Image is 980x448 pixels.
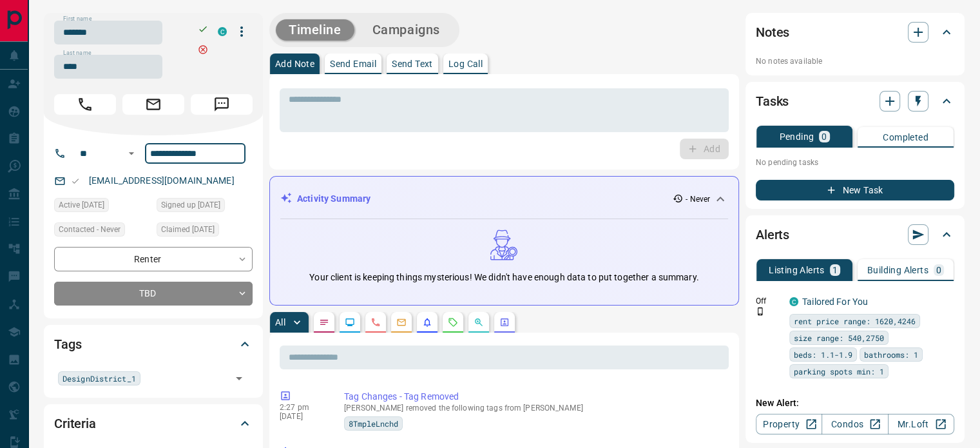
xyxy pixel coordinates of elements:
label: Last name [63,49,91,57]
div: condos.ca [789,297,798,306]
span: Signed up [DATE] [161,199,220,211]
p: Your client is keeping things mysterious! We didn't have enough data to put together a summary. [309,271,698,284]
span: DesignDistrict_1 [62,372,136,385]
p: No notes available [756,55,954,67]
svg: Listing Alerts [422,317,432,327]
div: condos.ca [218,27,227,36]
svg: Notes [319,317,329,327]
p: 1 [832,266,838,275]
div: Tags [54,329,253,360]
div: Tasks [756,86,954,117]
svg: Agent Actions [499,317,510,327]
div: Activity Summary- Never [280,187,728,211]
button: Open [230,369,248,387]
p: Send Email [330,59,376,68]
p: Listing Alerts [769,266,825,275]
p: 2:27 pm [280,403,325,412]
a: Tailored For You [802,297,868,307]
div: Tue Jun 02 2020 [157,198,253,216]
p: New Alert: [756,396,954,410]
p: Log Call [448,59,483,68]
p: No pending tasks [756,153,954,172]
span: size range: 540,2750 [794,331,884,344]
svg: Opportunities [474,317,484,327]
p: [DATE] [280,412,325,421]
span: parking spots min: 1 [794,365,884,378]
span: Contacted - Never [59,223,120,236]
svg: Calls [370,317,381,327]
span: beds: 1.1-1.9 [794,348,852,361]
p: Pending [779,132,814,141]
button: Open [124,146,139,161]
span: bathrooms: 1 [864,348,918,361]
button: Campaigns [360,19,453,41]
div: TBD [54,282,253,306]
div: Alerts [756,219,954,250]
p: Completed [883,133,928,142]
a: [EMAIL_ADDRESS][DOMAIN_NAME] [89,175,235,186]
div: Notes [756,17,954,48]
svg: Lead Browsing Activity [345,317,355,327]
div: Criteria [54,408,253,439]
h2: Tasks [756,91,789,112]
span: Email [122,94,184,115]
span: Message [191,94,253,115]
span: rent price range: 1620,4246 [794,315,916,327]
svg: Emails [396,317,407,327]
a: Mr.Loft [888,414,954,434]
h2: Alerts [756,224,789,245]
p: Off [756,295,782,307]
span: Active [DATE] [59,199,104,211]
p: All [275,318,285,327]
div: Renter [54,247,253,271]
h2: Notes [756,22,789,43]
label: First name [63,15,91,23]
p: - Never [686,193,710,205]
span: 8TmpleLnchd [349,417,398,430]
p: Send Text [392,59,433,68]
button: Timeline [276,19,354,41]
a: Property [756,414,822,434]
svg: Requests [448,317,458,327]
p: Building Alerts [867,266,928,275]
h2: Tags [54,334,81,355]
p: Tag Changes - Tag Removed [344,390,724,404]
button: New Task [756,180,954,200]
span: Call [54,94,116,115]
span: Claimed [DATE] [161,223,215,236]
div: Mon Feb 07 2022 [54,198,150,216]
p: 0 [821,132,827,141]
p: 0 [936,266,941,275]
p: [PERSON_NAME] removed the following tags from [PERSON_NAME] [344,404,724,413]
div: Tue Oct 06 2020 [157,222,253,240]
svg: Push Notification Only [756,307,765,316]
h2: Criteria [54,413,96,434]
svg: Email Valid [71,177,80,186]
p: Activity Summary [297,192,370,206]
p: Add Note [275,59,314,68]
a: Condos [821,414,888,434]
